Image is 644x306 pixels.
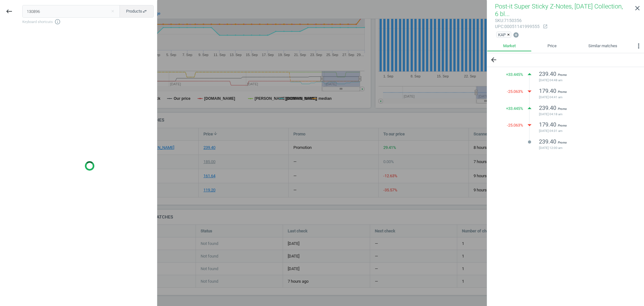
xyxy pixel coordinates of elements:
a: open_in_new [540,24,548,30]
span: -25.063 % [507,122,523,128]
span: 179.40 [539,88,556,94]
span: Promo [558,107,567,110]
i: arrow_drop_down [525,87,534,96]
i: arrow_drop_up [525,70,534,79]
span: [DATE] 04:31 am [539,129,628,133]
span: upc [495,24,503,29]
a: Market [487,41,531,51]
span: sku [495,18,503,23]
i: close [634,4,641,12]
i: info_outline [54,19,61,25]
button: arrow_back [487,53,500,67]
input: Enter the SKU or product name [22,5,120,18]
button: keyboard_backspace [2,4,16,19]
span: [DATE] 12:00 am [539,146,628,150]
span: 179.40 [539,121,556,128]
span: Products [126,8,147,14]
i: keyboard_backspace [5,8,13,15]
button: × [507,32,511,37]
span: 239.40 [539,71,556,77]
i: more_vert [635,42,642,50]
span: Post-it Super Sticky Z-Notes, [DATE] Collection, 6 bl... [495,3,623,18]
span: 239.40 [539,138,556,145]
span: 239.40 [539,105,556,111]
i: lens [528,140,531,144]
i: add_circle [513,32,519,38]
span: Promo [558,90,567,93]
a: Similar matches [573,41,633,51]
span: Promo [558,141,567,144]
span: [DATE] 04:41 am [539,95,628,99]
span: KAP [498,32,506,37]
span: Keyboard shortcuts [22,19,154,25]
i: arrow_drop_down [525,120,534,130]
i: open_in_new [543,24,548,29]
div: : 00051141999555 [495,24,540,30]
button: Productsswap_horiz [119,5,154,18]
span: -25.063 % [507,89,523,94]
span: + 33.445 % [506,72,523,77]
span: + 33.445 % [506,106,523,111]
span: × [507,32,510,37]
button: more_vert [633,41,644,53]
button: Close [108,8,117,14]
span: Promo [558,124,567,127]
span: [DATE] 04:18 am [539,112,628,116]
i: arrow_back [490,56,497,64]
button: add_circle [513,31,519,39]
div: : 7150356 [495,18,540,24]
i: swap_horiz [142,9,147,14]
i: arrow_drop_up [525,104,534,113]
a: Price [531,41,572,51]
span: Promo [558,73,567,76]
span: [DATE] 04:48 am [539,78,628,82]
